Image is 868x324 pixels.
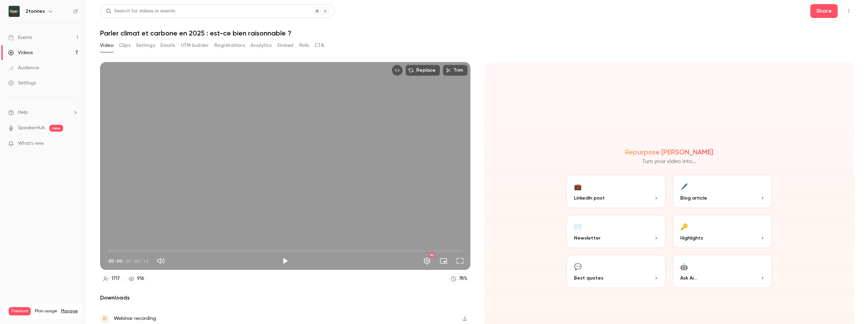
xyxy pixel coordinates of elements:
[49,125,63,132] span: new
[437,254,450,268] button: Turn on miniplayer
[8,64,39,71] div: Audience
[160,40,175,51] button: Emails
[299,40,309,51] button: Polls
[181,40,209,51] button: UTM builder
[277,40,294,51] button: Embed
[406,65,440,76] button: Replace
[625,148,713,156] h2: Repurpose [PERSON_NAME]
[100,294,470,302] h2: Downloads
[459,275,467,282] div: 78 %
[278,254,292,268] button: Play
[8,109,78,116] li: help-dropdown-opener
[18,140,44,147] span: What's new
[680,181,688,192] div: 🖊️
[443,65,468,76] button: Trim
[108,257,148,265] div: 00:00
[680,261,688,272] div: 🤖
[680,221,688,232] div: 🔑
[843,6,854,17] button: Top Bar Actions
[111,275,120,282] div: 1717
[566,214,666,249] button: ✉️Newsletter
[642,158,696,166] p: Turn your video into...
[119,40,130,51] button: Clips
[420,254,434,268] button: Settings
[18,109,28,116] span: Help
[8,34,32,41] div: Events
[108,257,122,265] span: 00:00
[137,275,144,282] div: 916
[574,274,603,282] span: Best quotes
[136,40,155,51] button: Settings
[453,254,467,268] button: Full screen
[672,214,773,249] button: 🔑Highlights
[8,80,36,87] div: Settings
[214,40,245,51] button: Registrations
[100,274,123,283] a: 1717
[429,253,434,257] div: HD
[114,314,156,323] div: Webinar recording
[35,308,57,314] span: Plan usage
[680,234,703,242] span: Highlights
[574,194,605,202] span: LinkedIn post
[672,174,773,209] button: 🖊️Blog article
[392,65,403,76] button: Embed video
[61,308,78,314] a: Manage
[9,6,20,17] img: 2tonnes
[810,4,838,18] button: Share
[126,274,147,283] a: 916
[566,174,666,209] button: 💼LinkedIn post
[18,124,45,132] a: SpeakerHub
[574,181,582,192] div: 💼
[26,8,45,15] h6: 2tonnes
[8,49,33,56] div: Videos
[680,194,707,202] span: Blog article
[106,8,175,15] div: Search for videos or events
[126,257,148,265] span: 01:03:13
[251,40,272,51] button: Analytics
[9,307,31,315] span: Premium
[154,254,168,268] button: Mute
[574,261,582,272] div: 💬
[100,40,114,51] button: Video
[315,40,324,51] button: CTA
[100,29,854,37] h1: Parler climat et carbone en 2025 : est-ce bien raisonnable ?
[672,254,773,288] button: 🤖Ask Ai...
[566,254,666,288] button: 💬Best quotes
[574,221,582,232] div: ✉️
[70,141,78,147] iframe: Noticeable Trigger
[680,274,697,282] span: Ask Ai...
[123,257,126,265] span: /
[574,234,601,242] span: Newsletter
[448,274,470,283] a: 78%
